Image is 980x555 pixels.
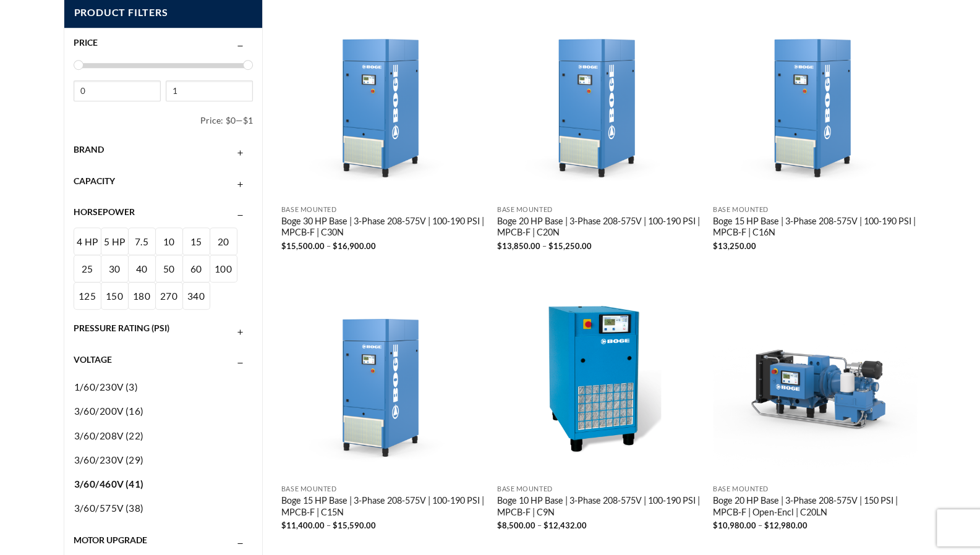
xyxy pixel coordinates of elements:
[108,263,121,302] span: 30 HP
[497,241,540,251] bdi: 13,850.00
[764,520,807,530] bdi: 12,980.00
[74,502,124,514] span: 3/60/575V
[548,241,553,251] span: $
[124,430,144,443] span: (22)
[326,520,331,530] span: –
[80,263,94,302] span: 25 HP
[162,263,176,302] span: 50 HP
[543,520,587,530] bdi: 12,432.00
[182,227,210,255] button: 15 HP
[497,241,502,251] span: $
[281,241,325,251] bdi: 15,500.00
[74,80,161,101] input: Min price
[281,206,485,214] p: Base Mounted
[106,290,123,329] span: 150 HP
[713,520,718,530] span: $
[210,255,237,282] button: 100 HP
[74,206,135,217] span: Horsepower
[713,495,917,520] a: Boge 20 HP Base | 3-Phase 208-575V | 150 PSI | MPCB-F | Open-Encl | C20LN
[135,263,148,302] span: 40 HP
[74,454,124,465] span: 3/60/230V
[326,241,331,251] span: –
[548,241,592,251] bdi: 15,250.00
[124,381,138,394] span: (3)
[74,375,139,399] button: 1/60/230V(3)
[210,227,237,255] button: 20 HP
[155,255,183,282] button: 50 HP
[124,454,144,467] span: (29)
[124,502,144,515] span: (38)
[74,227,101,255] button: 4 HP
[155,282,183,310] button: 270 HP
[497,495,701,520] a: Boge 10 HP Base | 3-Phase 208-575V | 100-190 PSI | MPCB-F | C9N
[215,263,232,302] span: 100 HP
[74,176,115,186] span: Capacity
[497,520,502,530] span: $
[333,241,376,251] bdi: 16,900.00
[74,535,147,545] span: Motor Upgrade
[74,255,101,282] button: 25 HP
[542,241,547,251] span: –
[236,115,243,125] span: —
[281,241,286,251] span: $
[281,520,325,530] bdi: 11,400.00
[79,290,96,329] span: 125 HP
[101,227,129,255] button: 5 HP
[281,520,286,530] span: $
[281,216,485,240] a: Boge 30 HP Base | 3-Phase 208-575V | 100-190 PSI | MPCB-F | C30N
[713,206,917,214] p: Base Mounted
[333,520,376,530] bdi: 15,590.00
[713,241,718,251] span: $
[200,110,226,131] span: Price:
[128,227,156,255] button: 7.5 HP
[74,323,169,333] span: Pressure Rating (PSI)
[74,424,145,448] button: 3/60/208V(22)
[74,282,101,310] button: 125 HP
[74,496,145,520] button: 3/60/575V(38)
[166,80,253,101] input: Max price
[713,520,756,530] bdi: 10,980.00
[128,255,156,282] button: 40 HP
[128,282,156,310] button: 180 HP
[124,478,144,491] span: (41)
[77,236,98,247] span: 4 HP
[74,37,98,48] span: Price
[497,485,701,493] p: Base Mounted
[74,354,112,365] span: Voltage
[216,236,230,275] span: 20 HP
[243,115,253,125] span: $1
[162,236,176,275] span: 10 HP
[281,275,485,479] img: Boge 15 HP Base | 3-Phase 208-575V | 100-125 PSI | MPCB-F | C15N
[713,485,917,493] p: Base Mounted
[101,255,129,282] button: 30 HP
[160,290,177,329] span: 270 HP
[74,448,145,472] button: 3/60/230V(29)
[497,520,535,530] bdi: 8,500.00
[333,520,338,530] span: $
[281,485,485,493] p: Base Mounted
[764,520,769,530] span: $
[155,227,183,255] button: 10 HP
[124,405,144,418] span: (16)
[189,236,203,275] span: 15 HP
[74,381,124,392] span: 1/60/230V
[189,263,203,302] span: 60 HP
[74,472,145,496] button: 3/60/460V(41)
[497,275,701,479] img: Boge 10 HP Base | 3-Phase 208-575V | 100-190 PSI | MPCB-F | C9N
[187,290,205,329] span: 340 HP
[537,520,542,530] span: –
[713,216,917,240] a: Boge 15 HP Base | 3-Phase 208-575V | 100-190 PSI | MPCB-F | C16N
[758,520,762,530] span: –
[74,405,124,417] span: 3/60/200V
[226,115,236,125] span: $0
[497,206,701,214] p: Base Mounted
[182,282,210,310] button: 340 HP
[713,241,756,251] bdi: 13,250.00
[543,520,548,530] span: $
[104,236,126,247] span: 5 HP
[101,282,129,310] button: 150 HP
[281,495,485,520] a: Boge 15 HP Base | 3-Phase 208-575V | 100-190 PSI | MPCB-F | C15N
[74,430,124,441] span: 3/60/208V
[497,216,701,240] a: Boge 20 HP Base | 3-Phase 208-575V | 100-190 PSI | MPCB-F | C20N
[713,275,917,479] img: Boge 20 HP Base | 3-Phase 208-575V | 150 PSI | MPCB-F | Open-Encl | C20LN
